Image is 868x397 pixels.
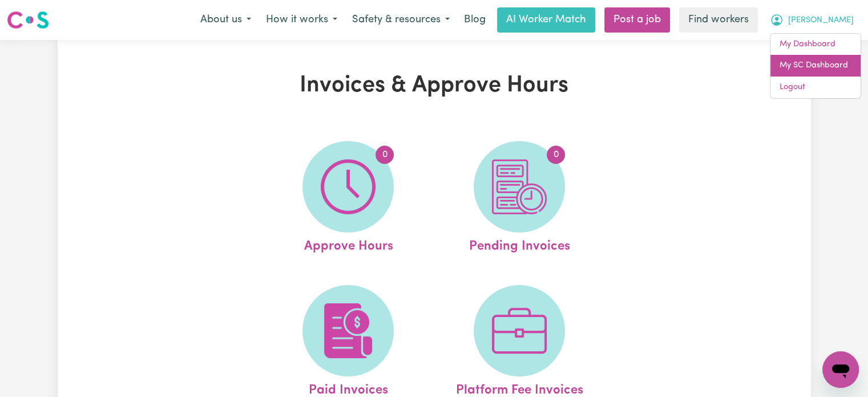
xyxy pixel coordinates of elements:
[770,55,861,77] a: My SC Dashboard
[547,146,565,164] span: 0
[7,7,49,33] a: Careseekers logo
[266,141,430,256] a: Approve Hours
[770,34,861,55] a: My Dashboard
[822,351,859,388] iframe: Button to launch messaging window
[762,8,861,32] button: My Account
[770,77,861,98] a: Logout
[770,33,861,99] div: My Account
[457,7,492,33] a: Blog
[437,141,601,256] a: Pending Invoices
[345,8,457,32] button: Safety & resources
[604,7,670,33] a: Post a job
[788,14,854,27] span: [PERSON_NAME]
[497,7,595,33] a: AI Worker Match
[7,10,49,30] img: Careseekers logo
[679,7,758,33] a: Find workers
[469,232,570,256] span: Pending Invoices
[259,8,345,32] button: How it works
[376,146,394,164] span: 0
[190,72,679,99] h1: Invoices & Approve Hours
[193,8,259,32] button: About us
[304,232,393,256] span: Approve Hours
